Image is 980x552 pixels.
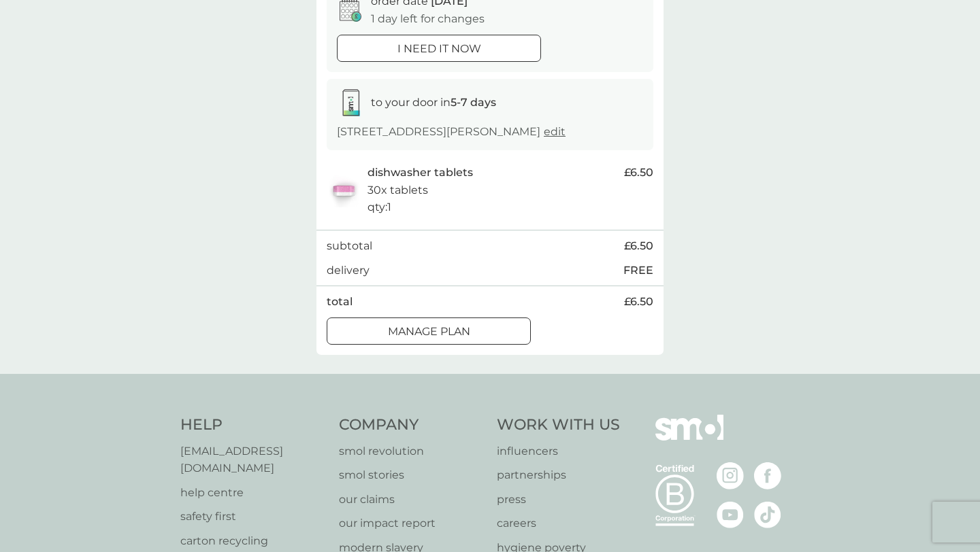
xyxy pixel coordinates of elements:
[623,262,653,279] p: FREE
[388,323,470,341] p: Manage plan
[327,237,372,255] p: subtotal
[497,415,620,436] h4: Work With Us
[180,415,325,436] h4: Help
[497,515,620,532] a: careers
[717,462,744,489] img: visit the smol Instagram page
[544,125,566,138] a: edit
[624,293,653,311] span: £6.50
[327,293,353,311] p: total
[180,508,325,525] a: safety first
[624,237,653,255] span: £6.50
[397,40,481,58] p: i need it now
[754,501,781,528] img: visit the smol Tiktok page
[717,501,744,528] img: visit the smol Youtube page
[180,532,325,550] a: carton recycling
[327,317,531,345] button: Manage plan
[655,415,723,461] img: smol
[339,415,484,436] h4: Company
[180,484,325,502] a: help centre
[624,164,653,182] span: £6.50
[337,35,541,62] button: i need it now
[339,443,484,460] a: smol revolution
[497,466,620,484] a: partnerships
[339,491,484,508] a: our claims
[754,462,781,489] img: visit the smol Facebook page
[497,443,620,460] a: influencers
[371,96,496,109] span: to your door in
[367,199,391,216] p: qty : 1
[367,182,428,199] p: 30x tablets
[451,96,496,109] strong: 5-7 days
[339,515,484,532] a: our impact report
[180,443,325,477] a: [EMAIL_ADDRESS][DOMAIN_NAME]
[327,262,370,279] p: delivery
[497,491,620,508] a: press
[371,10,485,28] p: 1 day left for changes
[367,164,473,182] p: dishwasher tablets
[339,466,484,484] a: smol stories
[337,123,566,141] p: [STREET_ADDRESS][PERSON_NAME]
